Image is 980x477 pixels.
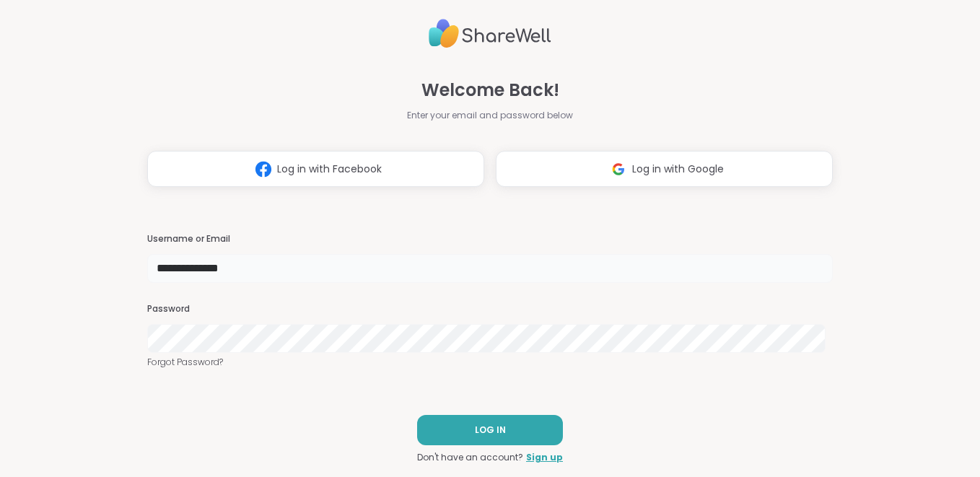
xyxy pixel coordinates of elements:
a: Forgot Password? [147,356,834,369]
h3: Password [147,303,834,315]
img: ShareWell Logomark [250,156,277,183]
button: LOG IN [417,415,563,445]
span: Log in with Google [632,162,724,177]
span: Log in with Facebook [277,162,382,177]
span: Welcome Back! [421,77,559,103]
button: Log in with Facebook [147,151,484,187]
span: Enter your email and password below [407,109,573,122]
a: Sign up [526,451,563,464]
h3: Username or Email [147,233,834,245]
span: Don't have an account? [417,451,523,464]
span: LOG IN [475,424,506,437]
button: Log in with Google [496,151,833,187]
img: ShareWell Logomark [605,156,632,183]
img: ShareWell Logo [429,13,551,54]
